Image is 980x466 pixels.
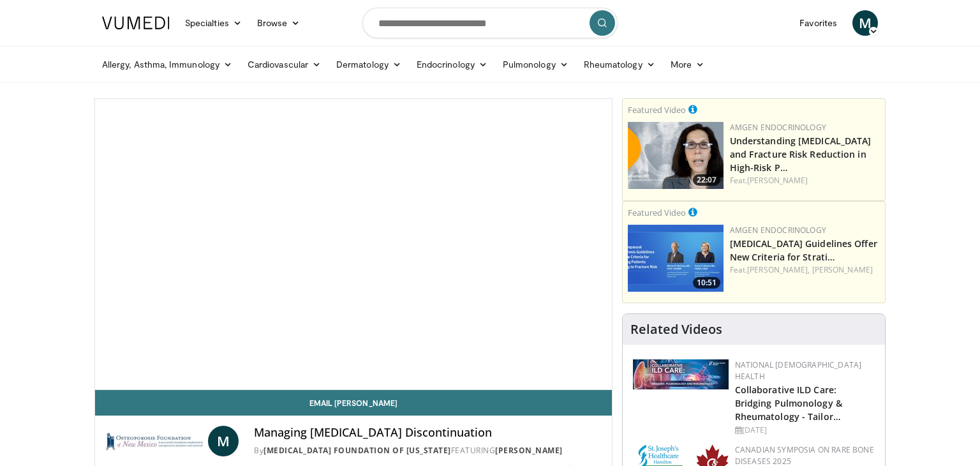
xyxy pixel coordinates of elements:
[105,426,203,456] img: Osteoporosis Foundation of New Mexico
[630,322,722,337] h4: Related Videos
[747,264,810,275] a: [PERSON_NAME],
[628,207,686,218] small: Featured Video
[495,445,563,456] a: [PERSON_NAME]
[177,10,249,36] a: Specialties
[663,52,712,77] a: More
[249,10,308,36] a: Browse
[628,122,724,189] img: c9a25db3-4db0-49e1-a46f-17b5c91d58a1.png.150x105_q85_crop-smart_upscale.png
[102,17,170,29] img: VuMedi Logo
[633,359,729,389] img: 7e341e47-e122-4d5e-9c74-d0a8aaff5d49.jpg.150x105_q85_autocrop_double_scale_upscale_version-0.2.jpg
[730,264,880,276] div: Feat.
[693,277,720,289] span: 10:51
[792,10,845,36] a: Favorites
[576,52,663,77] a: Rheumatology
[495,52,576,77] a: Pulmonology
[730,175,880,186] div: Feat.
[409,52,495,77] a: Endocrinology
[730,237,877,263] a: [MEDICAL_DATA] Guidelines Offer New Criteria for Strati…
[730,122,826,133] a: Amgen Endocrinology
[693,174,720,186] span: 22:07
[628,122,724,189] a: 22:07
[264,445,451,456] a: [MEDICAL_DATA] Foundation of [US_STATE]
[95,99,612,390] video-js: Video Player
[735,359,862,382] a: National [DEMOGRAPHIC_DATA] Health
[628,104,686,116] small: Featured Video
[628,225,724,292] img: 7b525459-078d-43af-84f9-5c25155c8fbb.png.150x105_q85_crop-smart_upscale.jpg
[852,10,878,36] a: M
[628,225,724,292] a: 10:51
[362,8,618,38] input: Search topics, interventions
[730,135,872,174] a: Understanding [MEDICAL_DATA] and Fracture Risk Reduction in High-Risk P…
[254,445,601,456] div: By FEATURING
[735,425,875,436] div: [DATE]
[240,52,329,77] a: Cardiovascular
[747,175,808,186] a: [PERSON_NAME]
[730,225,826,236] a: Amgen Endocrinology
[94,52,240,77] a: Allergy, Asthma, Immunology
[95,390,612,416] a: Email [PERSON_NAME]
[254,426,601,440] h4: Managing [MEDICAL_DATA] Discontinuation
[812,264,873,275] a: [PERSON_NAME]
[208,426,239,456] a: M
[329,52,409,77] a: Dermatology
[735,384,842,423] a: Collaborative ILD Care: Bridging Pulmonology & Rheumatology - Tailor…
